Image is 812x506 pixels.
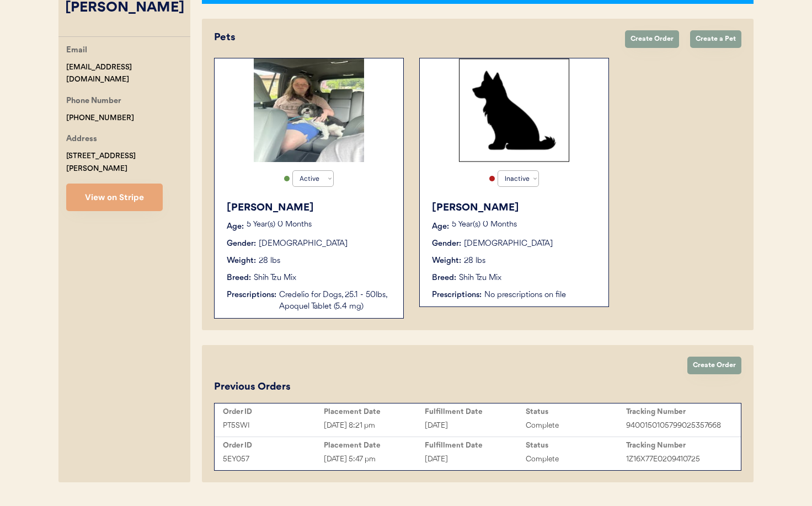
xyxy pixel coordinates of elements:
div: PT5SWI [223,419,324,432]
div: No prescriptions on file [484,289,597,301]
div: [STREET_ADDRESS][PERSON_NAME] [66,150,190,175]
div: Placement Date [324,407,425,416]
div: Age: [432,221,449,233]
div: Prescriptions: [432,289,482,301]
div: [PHONE_NUMBER] [66,112,134,125]
div: 5EY057 [223,453,324,466]
button: Create Order [625,30,679,48]
div: Phone Number [66,95,121,109]
div: 9400150105799025357668 [626,419,727,432]
div: Credelio for Dogs, 25.1 - 50lbs, Apoquel Tablet (5.4 mg) [279,289,392,313]
button: Create Order [687,357,741,374]
div: Fulfillment Date [425,407,526,416]
div: Breed: [227,272,251,284]
div: Weight: [432,255,461,267]
img: IMG_4152.jpeg [254,58,364,162]
div: 28 lbs [464,255,485,267]
p: 5 Year(s) 0 Months [452,221,597,229]
div: Order ID [223,407,324,416]
div: [EMAIL_ADDRESS][DOMAIN_NAME] [66,61,190,87]
div: [DEMOGRAPHIC_DATA] [259,238,348,250]
div: Shih Tzu Mix [459,272,501,284]
div: Complete [526,453,627,466]
div: Tracking Number [626,407,727,416]
div: Email [66,44,87,58]
div: [DATE] [425,419,526,432]
div: Previous Orders [214,380,291,395]
div: Gender: [432,238,461,250]
img: Rectangle%2029.svg [459,58,569,162]
div: 1Z16X77E0209410725 [626,453,727,466]
div: Shih Tzu Mix [254,272,296,284]
div: [DEMOGRAPHIC_DATA] [464,238,553,250]
div: Placement Date [324,441,425,450]
div: Breed: [432,272,456,284]
div: [DATE] 5:47 pm [324,453,425,466]
div: Status [526,407,627,416]
div: Prescriptions: [227,289,276,301]
div: Order ID [223,441,324,450]
div: [PERSON_NAME] [227,201,392,216]
div: Gender: [227,238,256,250]
div: Pets [214,30,614,45]
p: 5 Year(s) 0 Months [247,221,392,229]
div: Weight: [227,255,256,267]
div: Fulfillment Date [425,441,526,450]
div: [PERSON_NAME] [432,201,597,216]
div: Address [66,133,97,147]
div: Age: [227,221,244,233]
div: Tracking Number [626,441,727,450]
div: Complete [526,419,627,432]
button: View on Stripe [66,184,163,211]
div: [DATE] 8:21 pm [324,419,425,432]
button: Create a Pet [690,30,741,48]
div: [DATE] [425,453,526,466]
div: 28 lbs [259,255,280,267]
div: Status [526,441,627,450]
